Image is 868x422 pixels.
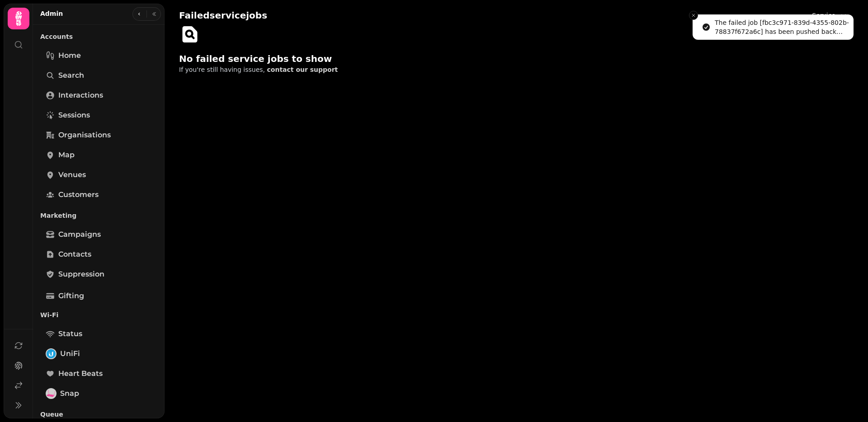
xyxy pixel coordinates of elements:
[715,18,850,36] div: The failed job [fbc3c971-839d-4355-802b-78837f672a6c] has been pushed back onto the queue! The fa...
[58,368,103,379] span: Heart beats
[179,65,410,74] p: If you're still having issues,
[40,66,157,84] a: Search
[40,365,157,383] a: Heart beats
[40,384,157,403] a: SnapSnap
[40,345,157,363] a: UniFiUniFi
[47,349,56,358] img: UniFi
[40,126,157,144] a: Organisations
[40,9,63,18] h2: Admin
[40,325,157,343] a: Status
[807,7,854,23] button: Service
[267,65,338,74] button: contact our support
[58,229,101,240] span: Campaigns
[40,207,157,224] p: Marketing
[40,86,157,104] a: Interactions
[60,388,79,399] span: Snap
[58,130,111,141] span: Organisations
[58,169,86,180] span: Venues
[689,11,698,20] button: Close toast
[179,52,353,65] h2: No failed service jobs to show
[58,249,91,260] span: Contacts
[58,70,84,81] span: Search
[40,166,157,184] a: Venues
[60,348,80,359] span: UniFi
[40,186,157,204] a: Customers
[179,9,267,22] h2: Failed service jobs
[40,307,157,323] p: Wi-Fi
[58,189,99,200] span: Customers
[58,328,82,339] span: Status
[40,287,157,305] a: Gifting
[58,269,104,280] span: Suppression
[267,66,338,73] span: contact our support
[40,265,157,283] a: Suppression
[47,389,56,398] img: Snap
[40,225,157,244] a: Campaigns
[40,47,157,65] a: Home
[40,106,157,124] a: Sessions
[58,150,75,160] span: Map
[58,110,90,121] span: Sessions
[40,146,157,164] a: Map
[40,245,157,263] a: Contacts
[40,28,157,45] p: Accounts
[58,50,81,61] span: Home
[58,291,84,301] span: Gifting
[58,90,103,101] span: Interactions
